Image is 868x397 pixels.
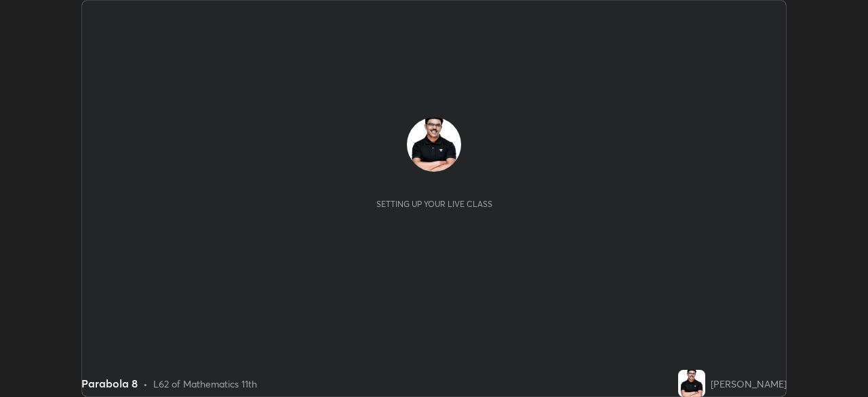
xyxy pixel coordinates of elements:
div: [PERSON_NAME] [711,377,787,391]
div: Parabola 8 [81,375,138,392]
img: 83de30cf319e457290fb9ba58134f690.jpg [407,117,461,172]
div: • [143,377,148,391]
img: 83de30cf319e457290fb9ba58134f690.jpg [678,370,705,397]
div: L62 of Mathematics 11th [153,377,257,391]
div: Setting up your live class [376,199,492,209]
